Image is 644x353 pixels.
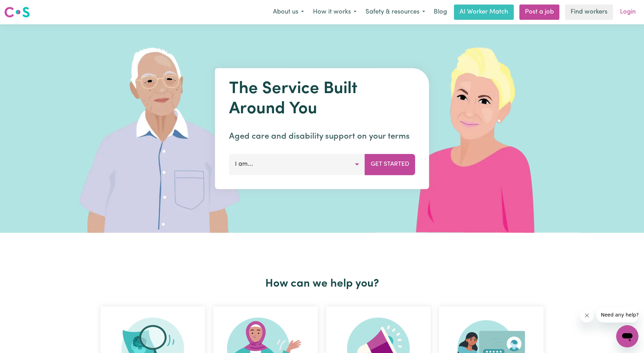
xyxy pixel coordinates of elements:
[616,325,638,347] iframe: Button to launch messaging window
[308,5,361,19] button: How it works
[4,5,42,10] span: Need any help?
[616,5,640,20] a: Login
[454,5,514,20] a: AI Worker Match
[96,277,548,290] h2: How can we help you?
[4,6,30,18] img: Careseekers logo
[229,154,365,175] button: I am...
[229,79,415,119] h1: The Service Built Around You
[565,5,613,20] a: Find workers
[519,5,559,20] a: Post a job
[365,154,415,175] button: Get Started
[597,307,638,322] iframe: Message from company
[361,5,430,19] button: Safety & resources
[430,5,451,20] a: Blog
[268,5,308,19] button: About us
[229,130,415,143] p: Aged care and disability support on your terms
[580,309,594,322] iframe: Close message
[4,4,30,20] a: Careseekers logo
